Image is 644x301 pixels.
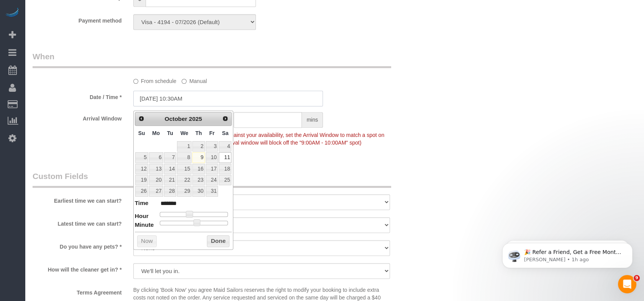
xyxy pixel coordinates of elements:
a: 7 [164,152,176,163]
span: Monday [152,130,160,136]
iframe: Intercom live chat [618,275,636,293]
label: Latest time we can start? [27,217,128,228]
span: To make this booking count against your availability, set the Arrival Window to match a spot on y... [133,132,384,146]
a: 4 [219,141,231,151]
a: 10 [206,152,218,163]
span: 9 [634,275,640,281]
a: 17 [206,164,218,174]
a: 30 [192,186,205,196]
span: Tuesday [167,130,173,136]
a: 23 [192,175,205,185]
span: 2025 [189,116,202,122]
span: Saturday [222,130,228,136]
input: MM/DD/YYYY HH:MM [133,91,323,106]
a: 25 [219,175,231,185]
label: Manual [182,75,207,85]
a: 1 [177,141,192,151]
a: 12 [135,164,148,174]
label: How will the cleaner get in? * [27,263,128,273]
a: 31 [206,186,218,196]
a: 15 [177,164,192,174]
a: 13 [149,164,163,174]
a: 9 [192,152,205,163]
a: 20 [149,175,163,185]
span: Next [222,116,228,122]
a: 27 [149,186,163,196]
dt: Time [135,199,149,208]
label: Earliest time we can start? [27,194,128,205]
a: 5 [135,152,148,163]
span: mins [302,112,323,128]
p: Message from Ellie, sent 1h ago [33,29,132,36]
span: Prev [138,116,144,122]
label: From schedule [133,75,177,85]
iframe: Intercom notifications message [491,227,644,280]
a: 21 [164,175,176,185]
input: Manual [182,79,187,84]
label: Payment method [27,14,128,24]
img: Automaid Logo [5,8,20,18]
dt: Minute [135,221,154,230]
a: 8 [177,152,192,163]
span: Sunday [138,130,145,136]
label: Do you have any pets? * [27,240,128,251]
input: From schedule [133,79,138,84]
button: Done [207,235,229,247]
label: Date / Time * [27,91,128,101]
legend: When [33,51,391,68]
a: 28 [164,186,176,196]
a: Next [220,113,231,124]
a: 19 [135,175,148,185]
button: Now [137,235,157,247]
a: 14 [164,164,176,174]
a: 26 [135,186,148,196]
a: 3 [206,141,218,151]
a: 6 [149,152,163,163]
dt: Hour [135,212,149,221]
a: 2 [192,141,205,151]
a: 18 [219,164,231,174]
label: Terms Agreement [27,286,128,296]
a: 22 [177,175,192,185]
span: October [165,116,187,122]
legend: Custom Fields [33,171,391,188]
span: Wednesday [180,130,188,136]
a: Prev [136,113,147,124]
span: Friday [209,130,215,136]
label: Arrival Window [27,112,128,122]
span: Thursday [195,130,202,136]
a: 24 [206,175,218,185]
a: 16 [192,164,205,174]
a: 11 [219,152,231,163]
span: 🎉 Refer a Friend, Get a Free Month! 🎉 Love Automaid? Share the love! When you refer a friend who ... [33,22,131,104]
a: 29 [177,186,192,196]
